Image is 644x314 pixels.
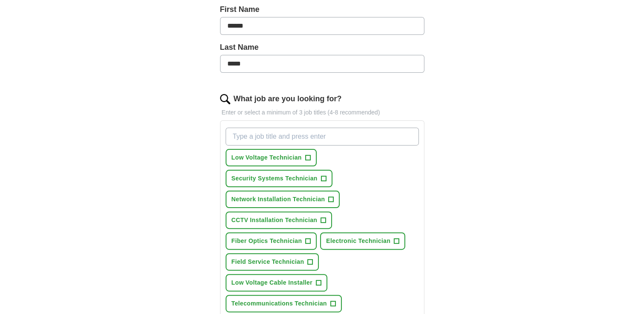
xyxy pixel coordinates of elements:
[226,253,319,271] button: Field Service Technician
[234,93,342,105] label: What job are you looking for?
[232,216,318,225] span: CCTV Installation Technician
[220,42,424,53] label: Last Name
[226,274,327,291] button: Low Voltage Cable Installer
[320,232,405,250] button: Electronic Technician
[220,4,424,15] label: First Name
[232,299,327,308] span: Telecommunications Technician
[220,94,230,104] img: search.png
[226,149,317,166] button: Low Voltage Technician
[220,108,424,117] p: Enter or select a minimum of 3 job titles (4-8 recommended)
[232,174,318,183] span: Security Systems Technician
[232,237,302,245] span: Fiber Optics Technician
[232,153,302,162] span: Low Voltage Technician
[232,278,312,287] span: Low Voltage Cable Installer
[226,232,317,250] button: Fiber Optics Technician
[226,191,340,208] button: Network Installation Technician
[226,128,419,146] input: Type a job title and press enter
[232,195,325,204] span: Network Installation Technician
[326,237,390,245] span: Electronic Technician
[226,170,332,187] button: Security Systems Technician
[226,295,342,312] button: Telecommunications Technician
[232,257,304,266] span: Field Service Technician
[226,211,332,229] button: CCTV Installation Technician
